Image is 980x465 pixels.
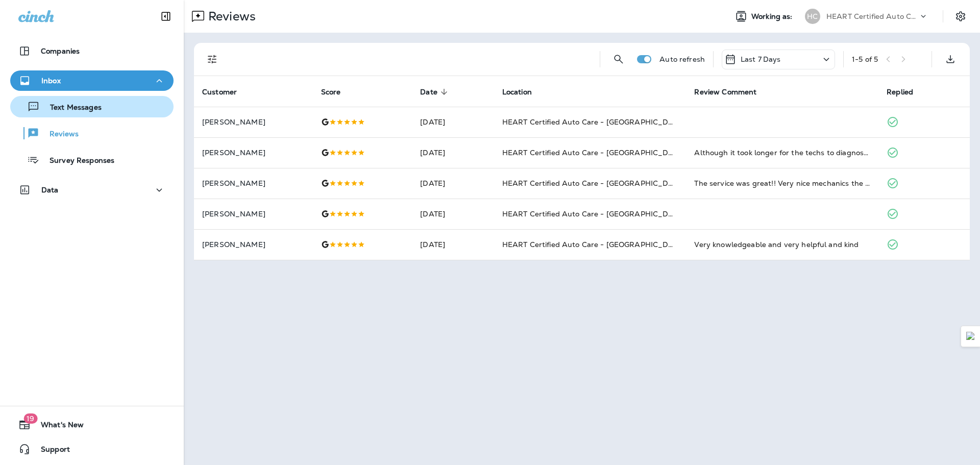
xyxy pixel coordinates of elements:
[10,149,174,170] button: Survey Responses
[694,178,870,188] div: The service was great!! Very nice mechanics the work was done in a timely manner. I will be back ...
[659,55,705,63] p: Auto refresh
[502,240,685,249] span: HEART Certified Auto Care - [GEOGRAPHIC_DATA]
[694,239,870,250] div: Very knowledgeable and very helpful and kind
[412,137,494,168] td: [DATE]
[10,41,174,61] button: Companies
[412,168,494,199] td: [DATE]
[202,49,223,69] button: Filters
[741,55,781,63] p: Last 7 Days
[31,445,70,457] span: Support
[10,414,174,435] button: 19What's New
[805,9,820,24] div: HC
[694,87,770,96] span: Review Comment
[694,148,870,158] div: Although it took longer for the techs to diagnose the problem, the repair work fixed the problem....
[966,332,975,341] img: Detect Auto
[502,88,532,96] span: Location
[502,179,685,188] span: HEART Certified Auto Care - [GEOGRAPHIC_DATA]
[39,130,79,139] p: Reviews
[41,186,59,194] p: Data
[31,421,84,433] span: What's New
[951,7,970,26] button: Settings
[887,88,913,96] span: Replied
[608,49,629,69] button: Search Reviews
[412,199,494,229] td: [DATE]
[202,210,305,218] p: [PERSON_NAME]
[23,413,37,424] span: 19
[39,156,114,166] p: Survey Responses
[202,240,305,249] p: [PERSON_NAME]
[502,148,685,157] span: HEART Certified Auto Care - [GEOGRAPHIC_DATA]
[40,103,102,113] p: Text Messages
[420,88,437,96] span: Date
[826,12,918,20] p: HEART Certified Auto Care
[202,149,305,157] p: [PERSON_NAME]
[751,12,795,21] span: Working as:
[502,87,545,96] span: Location
[10,70,174,91] button: Inbox
[10,123,174,144] button: Reviews
[502,209,685,218] span: HEART Certified Auto Care - [GEOGRAPHIC_DATA]
[940,49,961,69] button: Export as CSV
[202,179,305,187] p: [PERSON_NAME]
[10,439,174,459] button: Support
[41,47,80,55] p: Companies
[412,229,494,260] td: [DATE]
[10,96,174,117] button: Text Messages
[41,77,61,85] p: Inbox
[502,117,685,127] span: HEART Certified Auto Care - [GEOGRAPHIC_DATA]
[152,6,180,27] button: Collapse Sidebar
[887,87,926,96] span: Replied
[202,88,237,96] span: Customer
[202,118,305,126] p: [PERSON_NAME]
[694,88,756,96] span: Review Comment
[852,55,878,63] div: 1 - 5 of 5
[420,87,451,96] span: Date
[202,87,250,96] span: Customer
[204,9,256,24] p: Reviews
[321,87,354,96] span: Score
[412,107,494,137] td: [DATE]
[321,88,341,96] span: Score
[10,180,174,200] button: Data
